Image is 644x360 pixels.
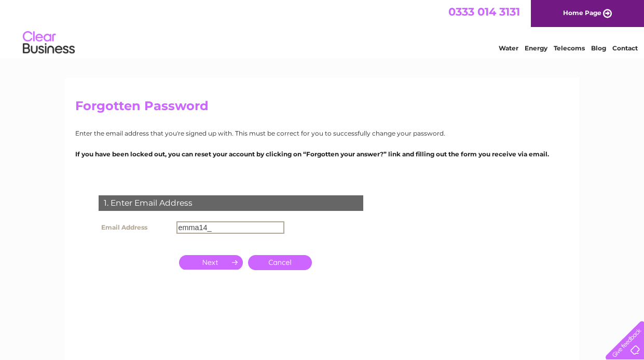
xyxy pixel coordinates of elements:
a: Contact [612,44,638,52]
a: Energy [525,44,547,52]
p: Enter the email address that you're signed up with. This must be correct for you to successfully ... [75,128,569,138]
a: Cancel [248,255,312,270]
a: 0333 014 3131 [448,5,520,18]
a: Blog [591,44,606,52]
div: Clear Business is a trading name of Verastar Limited (registered in [GEOGRAPHIC_DATA] No. 3667643... [77,6,568,50]
div: 1. Enter Email Address [99,195,363,211]
th: Email Address [96,219,174,236]
a: Telecoms [554,44,585,52]
img: logo.png [22,27,75,59]
h2: Forgotten Password [75,99,569,118]
p: If you have been locked out, you can reset your account by clicking on “Forgotten your answer?” l... [75,149,569,159]
a: Water [499,44,518,52]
